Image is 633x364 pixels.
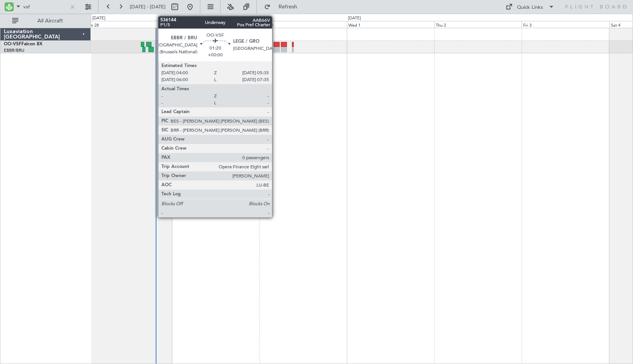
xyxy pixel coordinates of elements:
div: Mon 29 [172,21,259,28]
span: Refresh [272,4,304,10]
button: Refresh [261,1,306,13]
div: [DATE] [348,15,361,22]
div: Sun 28 [85,21,172,28]
div: Quick Links [517,4,543,11]
div: Tue 30 [259,21,347,28]
button: Quick Links [502,1,558,13]
div: [DATE] [92,15,105,22]
span: [DATE] - [DATE] [130,3,166,10]
div: Thu 2 [434,21,522,28]
button: All Aircraft [8,15,83,27]
a: OO-VSFFalcon 8X [4,42,42,46]
a: EBBR/BRU [4,48,24,53]
span: All Aircraft [20,18,81,24]
div: Wed 1 [347,21,434,28]
span: OO-VSF [4,42,21,46]
input: A/C (Reg. or Type) [23,1,67,13]
div: Fri 3 [522,21,609,28]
